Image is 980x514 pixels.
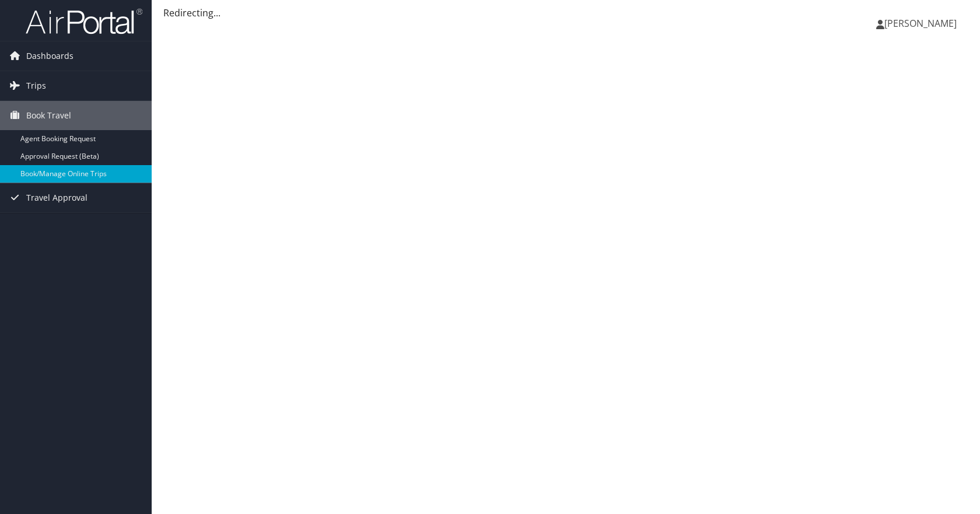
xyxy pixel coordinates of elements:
span: Dashboards [26,41,73,71]
span: [PERSON_NAME] [884,17,957,30]
a: [PERSON_NAME] [876,6,968,41]
img: airportal-logo.png [26,8,142,35]
span: Travel Approval [26,183,87,212]
span: Trips [26,71,46,100]
span: Book Travel [26,101,71,130]
div: Redirecting... [163,6,968,20]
